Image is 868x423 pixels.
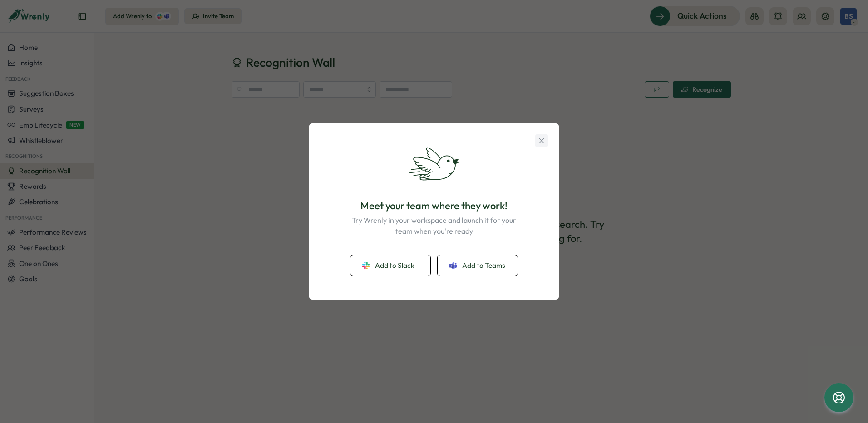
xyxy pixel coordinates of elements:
span: Add to Slack [375,261,414,271]
span: Add to Teams [462,261,505,271]
p: Meet your team where they work! [360,199,508,213]
button: Add to Slack [350,255,430,276]
p: Try Wrenly in your workspace and launch it for your team when you're ready [347,215,521,237]
button: Add to Teams [438,255,518,276]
